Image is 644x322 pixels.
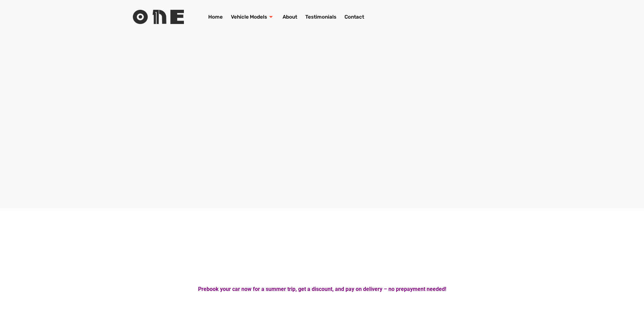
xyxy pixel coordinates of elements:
[340,3,368,30] a: Contact
[204,3,227,30] a: Home
[133,10,184,24] img: Rent One Logo without Text
[198,286,446,292] strong: Prebook your car now for a summer trip, get a discount, and pay on delivery – no prepayment needed!
[301,3,340,30] a: Testimonials
[227,3,279,30] a: Vehicle Models
[279,3,301,30] a: About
